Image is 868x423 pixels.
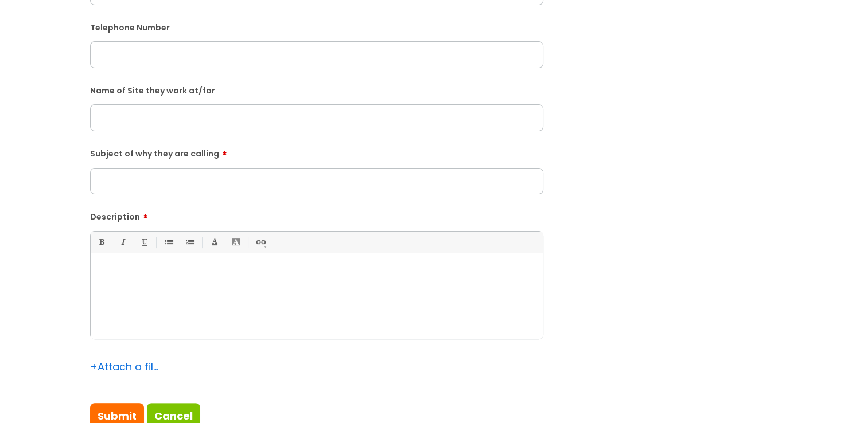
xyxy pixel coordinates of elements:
a: Link [253,235,267,249]
a: Font Color [207,235,221,249]
span: + [90,359,98,374]
label: Subject of why they are calling [90,145,543,159]
a: Italic (Ctrl-I) [115,235,130,249]
a: 1. Ordered List (Ctrl-Shift-8) [182,235,197,249]
a: • Unordered List (Ctrl-Shift-7) [161,235,176,249]
a: Back Color [228,235,243,249]
a: Underline(Ctrl-U) [137,235,151,249]
label: Name of Site they work at/for [90,84,543,96]
div: Attach a file [90,358,159,376]
label: Description [90,208,543,222]
label: Telephone Number [90,21,543,33]
a: Bold (Ctrl-B) [94,235,108,249]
